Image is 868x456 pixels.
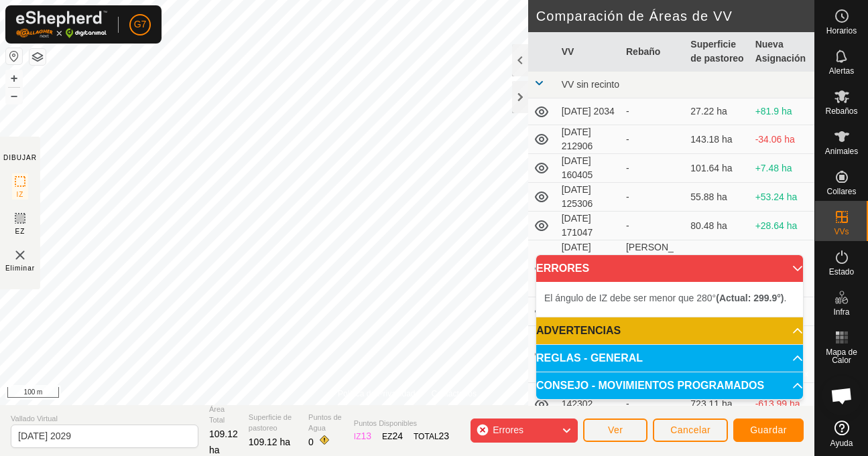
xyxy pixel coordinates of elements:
p-accordion-content: ERRORES [536,282,803,317]
div: DIBUJAR [3,153,37,163]
td: 55.88 ha [685,183,749,212]
td: 27.22 ha [685,98,749,125]
span: Rebaños [825,107,857,115]
span: REGLAS - GENERAL [536,353,643,364]
span: Ayuda [830,439,853,447]
span: CONSEJO - MOVIMIENTOS PROGRAMADOS [536,380,764,391]
td: -34.06 ha [750,125,814,154]
div: - [626,190,680,204]
b: (Actual: 299.9°) [716,293,784,303]
div: EZ [382,429,403,443]
td: +28.64 ha [750,212,814,240]
td: +7.48 ha [750,154,814,183]
div: - [626,397,680,411]
td: 101.64 ha [685,154,749,183]
th: VV [556,32,621,72]
div: - [626,133,680,147]
span: El ángulo de IZ debe ser menor que 280° . [544,293,786,303]
span: Errores [493,425,523,435]
td: [DATE] 204539 [GEOGRAPHIC_DATA] [556,240,621,297]
span: Eliminar [5,263,35,273]
p-accordion-header: REGLAS - GENERAL [536,345,803,372]
span: Puntos de Agua [308,412,343,434]
div: - [626,104,680,119]
span: Superficie de pastoreo [249,412,298,434]
span: ADVERTENCIAS [536,325,621,336]
h2: Comparación de Áreas de VV [536,8,814,24]
span: Cancelar [670,425,710,435]
span: ERRORES [536,263,589,274]
td: 143.18 ha [685,125,749,154]
button: Guardar [733,419,804,442]
span: 23 [439,431,450,441]
img: VV [12,247,28,263]
th: Rebaño [621,32,685,72]
button: + [6,70,22,86]
th: Superficie de pastoreo [685,32,749,72]
span: 13 [361,431,372,441]
span: 109.12 ha [249,437,290,447]
td: [DATE] 142302 Ampliado [556,383,621,426]
p-accordion-header: ADVERTENCIAS [536,317,803,344]
span: Guardar [750,425,787,435]
span: 0 [308,437,314,447]
div: - [626,161,680,175]
td: +53.24 ha [750,183,814,212]
span: Infra [833,308,849,316]
div: - [626,219,680,233]
button: Cancelar [653,419,728,442]
button: Restablecer Mapa [6,48,22,64]
td: [DATE] 171047 [556,212,621,240]
p-accordion-header: CONSEJO - MOVIMIENTOS PROGRAMADOS [536,372,803,399]
td: -611.31 ha [750,240,814,297]
span: G7 [134,17,147,31]
a: Contáctenos [432,388,477,400]
div: Chat abierto [822,376,862,416]
td: 720.43 ha [685,240,749,297]
div: TOTAL [414,429,449,443]
span: IZ [17,189,24,200]
span: Puntos Disponibles [354,418,449,429]
td: [DATE] 212906 [556,125,621,154]
span: Vallado Virtual [11,413,198,425]
td: [DATE] 125306 [556,183,621,212]
div: [PERSON_NAME] [PERSON_NAME] [626,240,680,297]
span: VV sin recinto [562,79,619,90]
span: Animales [825,147,858,155]
a: Política de Privacidad [338,388,415,400]
span: Ver [608,425,623,435]
a: Ayuda [815,415,868,453]
button: – [6,88,22,104]
span: Estado [829,268,854,276]
td: [DATE] 160405 [556,154,621,183]
span: 109.12 ha [209,429,238,455]
span: Horarios [826,27,857,35]
span: Alertas [829,67,854,75]
td: [DATE] 2034 [556,98,621,125]
td: 80.48 ha [685,212,749,240]
span: EZ [15,226,25,236]
p-accordion-header: ERRORES [536,255,803,282]
span: VVs [834,228,849,236]
div: IZ [354,429,371,443]
span: Mapa de Calor [818,348,865,364]
td: 723.11 ha [685,383,749,426]
button: Ver [583,419,647,442]
button: Capas del Mapa [29,49,46,65]
span: Área Total [209,404,238,426]
img: Logo Gallagher [16,11,107,38]
span: 24 [392,431,403,441]
td: +81.9 ha [750,98,814,125]
th: Nueva Asignación [750,32,814,72]
span: Collares [826,187,856,196]
td: -613.99 ha [750,383,814,426]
